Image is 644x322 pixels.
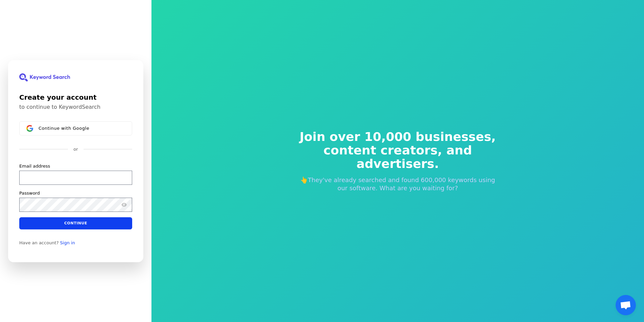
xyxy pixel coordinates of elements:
img: KeywordSearch [19,73,70,81]
button: Sign in with GoogleContinue with Google [19,121,132,135]
a: Sign in [60,240,75,245]
span: content creators, and advertisers. [295,144,501,171]
label: Email address [19,163,50,169]
span: Continue with Google [39,125,89,131]
label: Password [19,190,40,196]
h1: Create your account [19,92,132,102]
p: to continue to KeywordSearch [19,104,132,110]
button: Continue [19,217,132,229]
div: Otwarty czat [616,295,636,315]
p: or [73,146,78,152]
button: Show password [120,200,128,208]
img: Sign in with Google [26,125,33,132]
span: Have an account? [19,240,59,245]
p: 👆They've already searched and found 600,000 keywords using our software. What are you waiting for? [295,176,501,192]
span: Join over 10,000 businesses, [295,130,501,144]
